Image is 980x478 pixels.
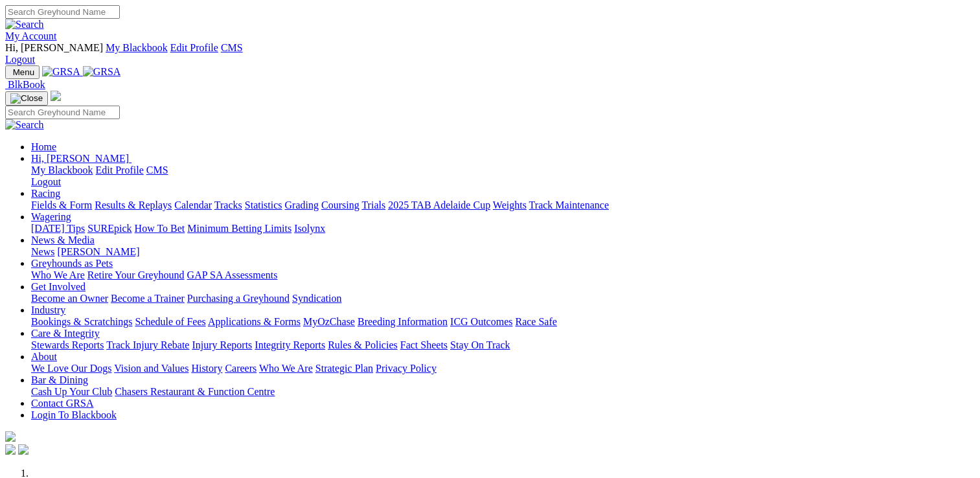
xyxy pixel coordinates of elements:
[51,91,61,101] img: logo-grsa-white.png
[358,316,448,327] a: Breeding Information
[294,223,325,234] a: Isolynx
[31,153,129,164] span: Hi, [PERSON_NAME]
[225,363,256,374] a: Careers
[31,293,108,304] a: Become an Owner
[255,339,325,350] a: Integrity Reports
[13,67,34,77] span: Menu
[5,30,57,41] a: My Account
[87,223,131,234] a: SUREpick
[208,316,301,327] a: Applications & Forms
[31,223,85,234] a: [DATE] Tips
[187,293,290,304] a: Purchasing a Greyhound
[31,188,60,199] a: Racing
[31,409,117,420] a: Login To Blackbook
[95,199,172,211] a: Results & Replays
[31,246,54,257] a: News
[31,386,112,397] a: Cash Up Your Club
[5,79,45,90] a: BlkBook
[285,199,319,211] a: Grading
[321,199,359,211] a: Coursing
[245,199,282,211] a: Statistics
[31,234,95,245] a: News & Media
[376,363,437,374] a: Privacy Policy
[191,363,222,374] a: History
[106,339,189,350] a: Track Injury Rebate
[192,339,252,350] a: Injury Reports
[5,65,40,79] button: Toggle navigation
[5,19,44,30] img: Search
[187,269,278,280] a: GAP SA Assessments
[515,316,556,327] a: Race Safe
[450,316,512,327] a: ICG Outcomes
[5,54,35,65] a: Logout
[31,339,975,351] div: Care & Integrity
[31,269,85,280] a: Who We Are
[135,223,185,234] a: How To Bet
[31,176,61,187] a: Logout
[31,304,65,315] a: Industry
[5,42,103,53] span: Hi, [PERSON_NAME]
[31,165,93,176] a: My Blackbook
[31,269,975,281] div: Greyhounds as Pets
[31,316,132,327] a: Bookings & Scratchings
[31,363,975,374] div: About
[31,328,100,339] a: Care & Integrity
[174,199,212,211] a: Calendar
[221,42,243,53] a: CMS
[31,351,57,362] a: About
[106,42,168,53] a: My Blackbook
[303,316,355,327] a: MyOzChase
[388,199,490,211] a: 2025 TAB Adelaide Cup
[18,444,28,455] img: twitter.svg
[31,211,71,222] a: Wagering
[31,199,92,211] a: Fields & Form
[5,119,44,131] img: Search
[259,363,313,374] a: Who We Are
[31,281,85,292] a: Get Involved
[31,246,975,258] div: News & Media
[5,5,120,19] input: Search
[42,66,80,78] img: GRSA
[493,199,527,211] a: Weights
[400,339,448,350] a: Fact Sheets
[31,165,975,188] div: Hi, [PERSON_NAME]
[315,363,373,374] a: Strategic Plan
[10,93,43,104] img: Close
[57,246,139,257] a: [PERSON_NAME]
[31,258,113,269] a: Greyhounds as Pets
[8,79,45,90] span: BlkBook
[529,199,609,211] a: Track Maintenance
[361,199,385,211] a: Trials
[31,293,975,304] div: Get Involved
[5,91,48,106] button: Toggle navigation
[31,374,88,385] a: Bar & Dining
[115,386,275,397] a: Chasers Restaurant & Function Centre
[5,106,120,119] input: Search
[328,339,398,350] a: Rules & Policies
[5,431,16,442] img: logo-grsa-white.png
[170,42,218,53] a: Edit Profile
[292,293,341,304] a: Syndication
[450,339,510,350] a: Stay On Track
[5,444,16,455] img: facebook.svg
[31,363,111,374] a: We Love Our Dogs
[31,223,975,234] div: Wagering
[135,316,205,327] a: Schedule of Fees
[31,141,56,152] a: Home
[187,223,291,234] a: Minimum Betting Limits
[83,66,121,78] img: GRSA
[214,199,242,211] a: Tracks
[111,293,185,304] a: Become a Trainer
[31,386,975,398] div: Bar & Dining
[31,316,975,328] div: Industry
[87,269,185,280] a: Retire Your Greyhound
[96,165,144,176] a: Edit Profile
[31,153,131,164] a: Hi, [PERSON_NAME]
[31,398,93,409] a: Contact GRSA
[31,199,975,211] div: Racing
[5,42,975,65] div: My Account
[114,363,188,374] a: Vision and Values
[31,339,104,350] a: Stewards Reports
[146,165,168,176] a: CMS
